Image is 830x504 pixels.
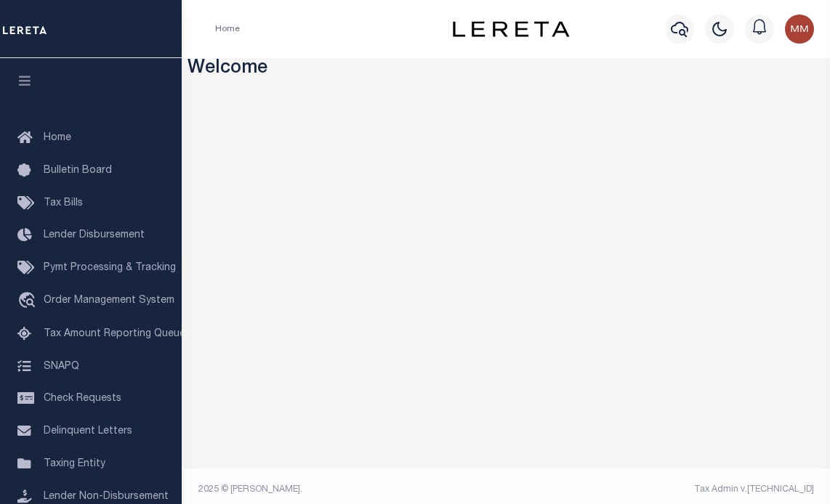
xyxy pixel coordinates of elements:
span: Bulletin Board [44,166,112,176]
span: Tax Bills [44,198,83,208]
span: Taxing Entity [44,459,105,469]
i: travel_explore [17,292,41,311]
li: Home [215,23,240,36]
img: logo-dark.svg [453,21,569,37]
h3: Welcome [188,58,825,80]
span: Order Management System [44,296,174,306]
span: Check Requests [44,394,121,404]
img: svg+xml;base64,PHN2ZyB4bWxucz0iaHR0cDovL3d3dy53My5vcmcvMjAwMC9zdmciIHBvaW50ZXItZXZlbnRzPSJub25lIi... [785,15,814,44]
span: Pymt Processing & Tracking [44,263,176,273]
span: Tax Amount Reporting Queue [44,329,185,339]
span: Lender Non-Disbursement [44,492,169,502]
span: Lender Disbursement [44,230,145,240]
div: Tax Admin v.[TECHNICAL_ID] [517,483,814,496]
span: Delinquent Letters [44,426,132,436]
span: Home [44,133,71,143]
div: 2025 © [PERSON_NAME]. [188,483,507,496]
span: SNAPQ [44,361,79,371]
